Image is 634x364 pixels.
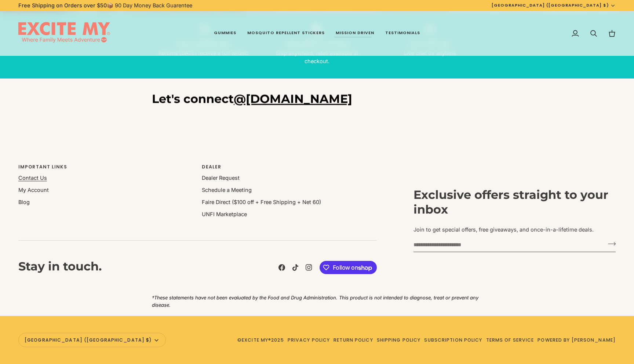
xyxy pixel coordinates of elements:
a: EXCITE MY® [242,337,271,343]
img: EXCITE MY® [18,22,110,45]
a: Schedule a Meeting [202,187,252,193]
a: Subscription Policy [424,337,482,343]
a: Blog [18,199,30,205]
a: UNFI Marketplace [202,211,247,217]
h3: Let's connect [152,92,482,106]
span: Testimonials [385,30,420,36]
em: †These statements have not been evaluated by the Food and Drug Administration. This product is no... [152,295,478,308]
p: Ship anywhere, rates available at checkout. [265,49,369,65]
a: Shipping Policy [377,337,421,343]
p: Dealer [202,164,376,174]
a: Privacy Policy [288,337,330,343]
a: Testimonials [380,11,426,56]
a: Gummies [208,11,242,56]
a: Contact Us [18,175,47,181]
span: © 2025 [237,337,284,344]
span: Gummies [214,30,236,36]
a: Mission Driven [330,11,380,56]
a: Return Policy [334,337,373,343]
button: [GEOGRAPHIC_DATA] ([GEOGRAPHIC_DATA] $) [486,2,621,8]
p: 📦 90 Day Money Back Guarentee [18,1,192,10]
a: Powered by [PERSON_NAME] [538,337,616,343]
h3: Exclusive offers straight to your inbox [413,188,616,217]
span: Mosquito Repellent Stickers [247,30,325,36]
p: Important Links [18,164,193,174]
h3: Stay in touch. [18,259,102,276]
a: @[DOMAIN_NAME] [234,92,352,106]
button: [GEOGRAPHIC_DATA] ([GEOGRAPHIC_DATA] $) [18,333,166,347]
input: your-email@example.com [413,238,604,252]
button: Join [604,238,616,250]
a: Faire Direct ($100 off + Free Shipping + Net 60) [202,199,321,205]
a: Terms of Service [486,337,534,343]
a: Mosquito Repellent Stickers [242,11,331,56]
strong: Free Shipping on Orders over $50 [18,2,107,8]
span: Mission Driven [336,30,374,36]
p: Join to get special offers, free giveaways, and once-in-a-lifetime deals. [413,226,616,234]
a: My Account [18,187,49,193]
a: Dealer Request [202,175,240,181]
